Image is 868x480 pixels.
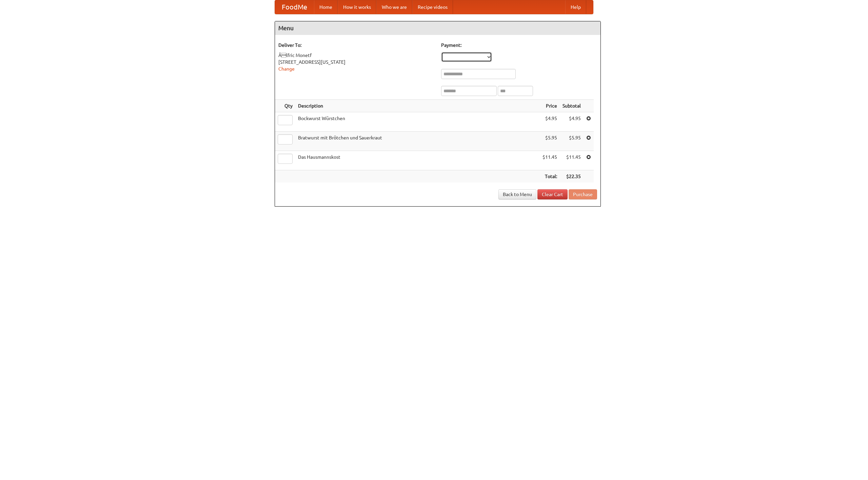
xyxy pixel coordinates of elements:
[376,0,412,14] a: Who we are
[295,151,540,170] td: Das Hausmannskost
[565,0,586,14] a: Help
[540,170,560,183] th: Total:
[295,132,540,151] td: Bratwurst mit Brötchen und Sauerkraut
[560,132,584,151] td: $5.95
[540,100,560,112] th: Price
[540,132,560,151] td: $5.95
[560,170,584,183] th: $22.35
[275,21,600,35] h4: Menu
[314,0,338,14] a: Home
[569,189,597,199] button: Purchase
[560,151,584,170] td: $11.45
[338,0,376,14] a: How it works
[441,42,597,49] h5: Payment:
[278,59,434,65] div: [STREET_ADDRESS][US_STATE]
[412,0,453,14] a: Recipe videos
[275,100,295,112] th: Qty
[560,112,584,132] td: $4.95
[498,189,536,199] a: Back to Menu
[560,100,584,112] th: Subtotal
[540,112,560,132] td: $4.95
[275,0,314,14] a: FoodMe
[278,66,295,72] a: Change
[295,100,540,112] th: Description
[295,112,540,132] td: Bockwurst Würstchen
[278,42,434,49] h5: Deliver To:
[537,189,568,199] a: Clear Cart
[278,52,434,59] div: Ãlfric Monetf
[540,151,560,170] td: $11.45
